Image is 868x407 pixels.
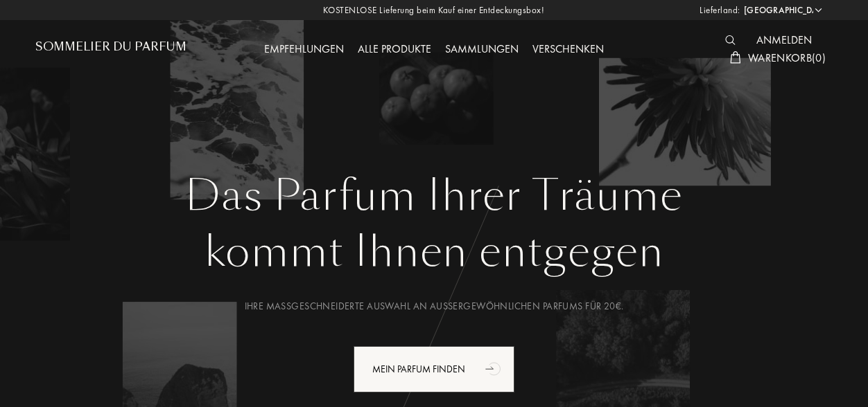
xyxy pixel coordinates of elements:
[438,41,526,59] div: Sammlungen
[46,171,822,221] h1: Das Parfum Ihrer Träume
[35,40,186,59] a: Sommelier du Parfum
[35,40,186,53] h1: Sommelier du Parfum
[526,41,611,59] div: Verschenken
[351,41,438,59] div: Alle Produkte
[730,51,741,64] img: cart_white.svg
[354,346,514,392] div: Mein Parfum finden
[257,42,351,56] a: Empfehlungen
[343,346,525,392] a: Mein Parfum findenanimation
[526,42,611,56] a: Verschenken
[257,41,351,59] div: Empfehlungen
[351,42,438,56] a: Alle Produkte
[480,354,508,382] div: animation
[749,33,819,47] a: Anmelden
[700,3,740,17] span: Lieferland:
[748,51,826,65] span: Warenkorb ( 0 )
[46,221,822,283] div: kommt Ihnen entgegen
[725,35,736,45] img: search_icn_white.svg
[749,32,819,50] div: Anmelden
[46,299,822,314] div: Ihre maßgeschneiderte Auswahl an außergewöhnlichen Parfums für 20€.
[438,42,526,56] a: Sammlungen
